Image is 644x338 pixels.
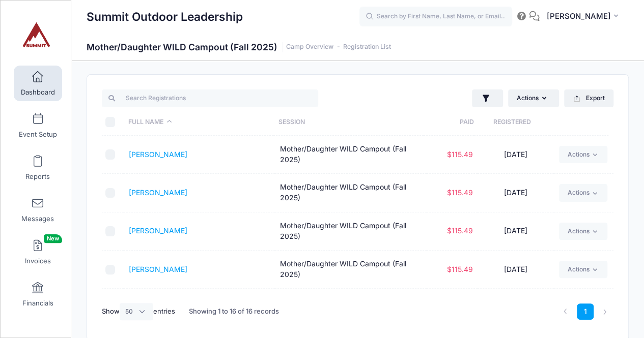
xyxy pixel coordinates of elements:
h1: Mother/Daughter WILD Campout (Fall 2025) [87,42,391,52]
td: [DATE] [478,212,554,251]
td: Mother/Daughter WILD Campout (Fall 2025) [275,289,427,327]
a: [PERSON_NAME] [129,150,187,159]
label: Show entries [102,303,175,320]
td: Mother/Daughter WILD Campout (Fall 2025) [275,136,427,174]
a: Dashboard [14,66,62,101]
td: [DATE] [478,289,554,327]
div: Showing 1 to 16 of 16 records [189,300,279,323]
a: 1 [577,303,594,320]
a: InvoicesNew [14,234,62,270]
a: Reports [14,150,62,186]
a: Actions [559,146,607,163]
a: [PERSON_NAME] [129,265,187,273]
a: Camp Overview [286,43,333,51]
td: Mother/Daughter WILD Campout (Fall 2025) [275,212,427,251]
span: $115.49 [447,150,473,159]
th: Registered: activate to sort column ascending [474,109,549,136]
input: Search Registrations [102,89,318,107]
span: Messages [21,214,54,223]
a: Actions [559,261,607,278]
a: Financials [14,276,62,312]
th: Paid: activate to sort column ascending [424,109,474,136]
td: [DATE] [478,174,554,212]
a: [PERSON_NAME] [129,188,187,197]
a: Event Setup [14,108,62,143]
button: Actions [508,89,559,107]
th: Session: activate to sort column ascending [273,109,424,136]
span: [PERSON_NAME] [546,11,610,22]
span: Event Setup [19,130,57,139]
span: $115.49 [447,226,473,235]
a: Actions [559,223,607,240]
td: Mother/Daughter WILD Campout (Fall 2025) [275,174,427,212]
a: Actions [559,184,607,201]
span: Financials [22,299,53,308]
span: Reports [25,172,50,181]
button: [PERSON_NAME] [540,5,629,28]
h1: Summit Outdoor Leadership [87,5,243,28]
span: New [44,234,62,243]
span: Invoices [25,257,51,265]
span: $115.49 [447,265,473,273]
input: Search by First Name, Last Name, or Email... [359,7,512,27]
button: Export [564,89,613,107]
td: [DATE] [478,251,554,289]
td: Mother/Daughter WILD Campout (Fall 2025) [275,251,427,289]
select: Showentries [120,303,153,320]
a: [PERSON_NAME] [129,226,187,235]
span: $115.49 [447,188,473,197]
a: Summit Outdoor Leadership [1,11,72,59]
th: Full Name: activate to sort column descending [124,109,273,136]
a: Registration List [343,43,391,51]
img: Summit Outdoor Leadership [17,16,55,54]
td: [DATE] [478,136,554,174]
a: Messages [14,192,62,228]
span: Dashboard [21,88,55,97]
